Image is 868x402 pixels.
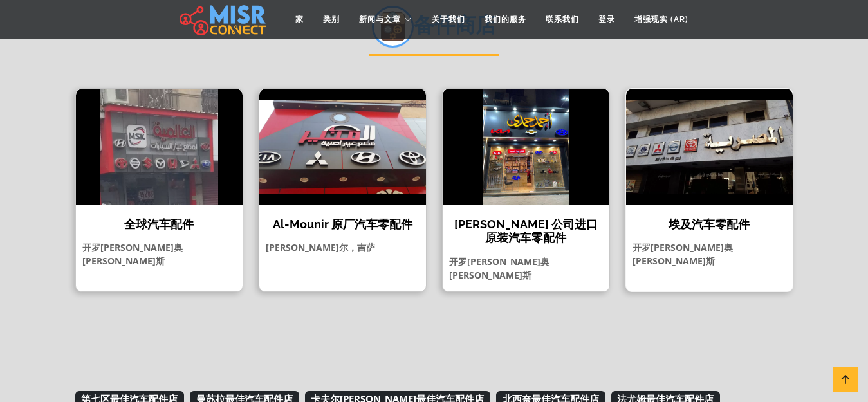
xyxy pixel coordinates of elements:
[589,7,625,32] a: 登录
[273,217,412,231] font: Al-Mounir 原厂汽车零配件
[349,7,422,32] a: 新闻与文章
[634,15,688,24] font: 增强现实 (AR)
[546,15,579,24] font: 联系我们
[180,3,266,35] img: main.misr_connect
[76,89,243,205] img: 全球汽车配件
[598,15,615,24] font: 登录
[669,217,750,231] font: 埃及汽车零配件
[449,255,549,281] font: 开罗[PERSON_NAME]奥[PERSON_NAME]斯
[82,241,183,267] font: 开罗[PERSON_NAME]奥[PERSON_NAME]斯
[432,15,465,24] font: 关于我们
[443,89,609,205] img: Ahmed Hamdy 公司进口原装汽车零配件
[485,15,526,24] font: 我们的服务
[536,7,589,32] a: 联系我们
[286,7,313,32] a: 家
[475,7,536,32] a: 我们的服务
[626,89,793,205] img: 埃及汽车零配件
[359,15,401,24] font: 新闻与文章
[313,7,349,32] a: 类别
[266,241,375,253] font: [PERSON_NAME]尔，吉萨
[434,88,618,292] a: Ahmed Hamdy 公司进口原装汽车零配件 [PERSON_NAME] 公司进口原装汽车零配件 开罗[PERSON_NAME]奥[PERSON_NAME]斯
[251,88,434,292] a: Al-Mounir 原厂汽车零配件 Al-Mounir 原厂汽车零配件 [PERSON_NAME]尔，吉萨
[323,15,340,24] font: 类别
[68,88,251,292] a: 全球汽车配件 全球汽车配件 开罗[PERSON_NAME]奥[PERSON_NAME]斯
[124,217,194,231] font: 全球汽车配件
[295,15,304,24] font: 家
[259,89,426,205] img: Al-Mounir 原厂汽车零配件
[625,7,698,32] a: 增强现实 (AR)
[422,7,475,32] a: 关于我们
[618,88,801,292] a: 埃及汽车零配件 埃及汽车零配件 开罗[PERSON_NAME]奥[PERSON_NAME]斯
[633,241,733,267] font: 开罗[PERSON_NAME]奥[PERSON_NAME]斯
[454,217,598,245] font: [PERSON_NAME] 公司进口原装汽车零配件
